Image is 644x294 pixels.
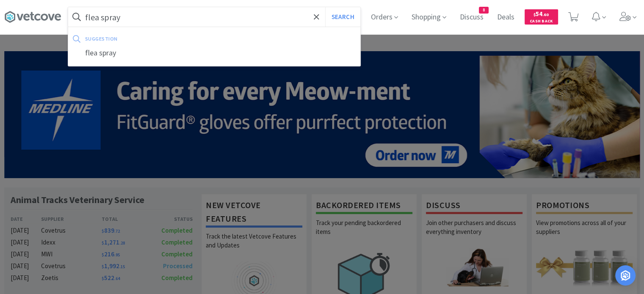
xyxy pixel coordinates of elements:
span: $ [533,12,536,17]
span: 54 [533,10,549,18]
div: flea spray [68,45,360,61]
a: Deals [494,14,518,21]
span: Cash Back [530,19,553,25]
span: 8 [479,7,488,13]
a: $54.60Cash Back [525,5,558,28]
span: . 60 [542,12,549,17]
a: Discuss8 [456,14,487,21]
button: Search [325,7,360,27]
input: Search by item, sku, manufacturer, ingredient, size... [68,7,360,27]
div: suggestion [85,32,237,45]
div: Open Intercom Messenger [615,265,636,286]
